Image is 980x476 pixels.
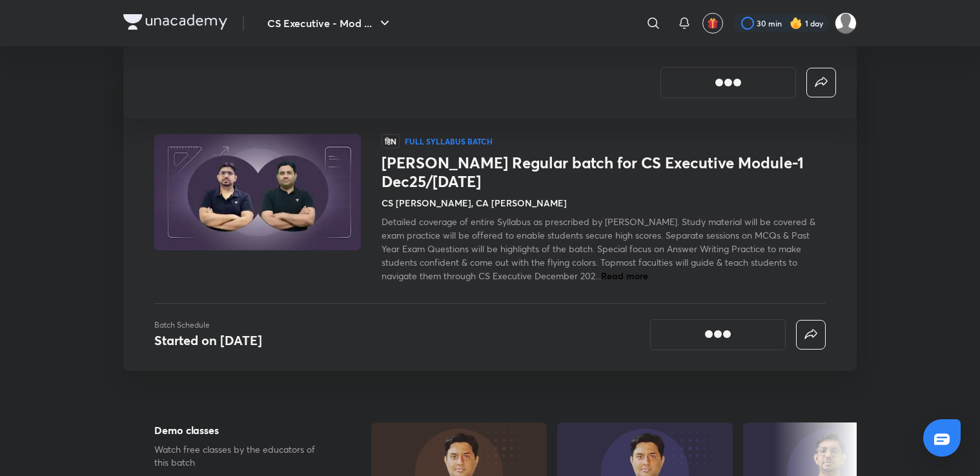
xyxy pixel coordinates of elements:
h5: Demo classes [154,422,330,438]
p: Watch free classes by the educators of this batch [154,443,330,469]
p: Batch Schedule [154,319,262,331]
img: Company Logo [123,14,227,30]
span: Detailed coverage of entire Syllabus as prescribed by [PERSON_NAME]. Study material will be cover... [382,215,815,282]
button: [object Object] [650,319,786,350]
h1: [PERSON_NAME] Regular batch for CS Executive Module-1 Dec25/[DATE] [382,154,826,191]
h4: Started on [DATE] [154,332,262,349]
button: avatar [702,13,723,34]
button: CS Executive - Mod ... [260,10,400,36]
img: avatar [707,17,719,29]
img: Abhinit yas [835,12,857,34]
span: हिN [382,134,400,148]
button: [object Object] [660,67,796,98]
h4: CS [PERSON_NAME], CA [PERSON_NAME] [382,196,567,210]
a: Company Logo [123,14,227,33]
p: Full Syllabus Batch [405,136,493,146]
img: Thumbnail [152,133,363,252]
span: Read more [601,270,648,282]
img: streak [790,17,802,30]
